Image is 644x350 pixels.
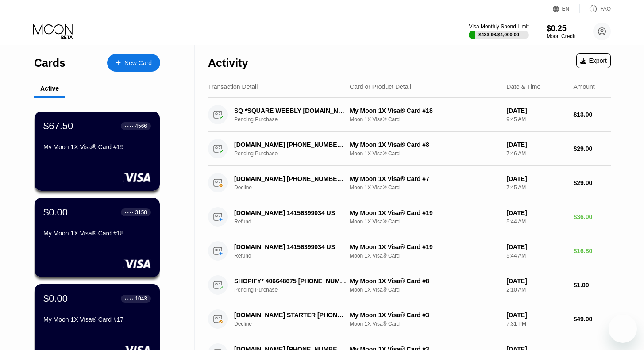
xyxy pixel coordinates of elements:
[574,281,611,288] div: $1.00
[40,85,59,92] div: Active
[350,219,499,225] div: Moon 1X Visa® Card
[506,175,566,182] div: [DATE]
[234,219,355,225] div: Refund
[234,277,347,285] div: SHOPIFY* 406648675 [PHONE_NUMBER] US
[234,312,347,319] div: [DOMAIN_NAME] STARTER [PHONE_NUMBER] US
[506,287,566,293] div: 2:10 AM
[547,24,575,39] div: $0.25Moon Credit
[208,57,248,69] div: Activity
[43,120,73,132] div: $67.50
[506,321,566,327] div: 7:31 PM
[350,321,499,327] div: Moon 1X Visa® Card
[34,57,66,69] div: Cards
[125,297,134,300] div: ● ● ● ●
[469,23,528,39] div: Visa Monthly Spend Limit$433.98/$4,000.00
[135,123,147,129] div: 4566
[43,293,68,304] div: $0.00
[574,315,611,323] div: $49.00
[506,243,566,250] div: [DATE]
[580,57,607,64] div: Export
[35,198,160,277] div: $0.00● ● ● ●3158My Moon 1X Visa® Card #18
[574,247,611,254] div: $16.80
[506,312,566,319] div: [DATE]
[506,277,566,285] div: [DATE]
[600,6,611,12] div: FAQ
[208,200,611,234] div: [DOMAIN_NAME] 14156399034 USRefundMy Moon 1X Visa® Card #19Moon 1X Visa® Card[DATE]5:44 AM$36.00
[506,185,566,191] div: 7:45 AM
[234,141,347,148] div: [DOMAIN_NAME] [PHONE_NUMBER] US
[469,23,528,30] div: Visa Monthly Spend Limit
[208,268,611,302] div: SHOPIFY* 406648675 [PHONE_NUMBER] USPending PurchaseMy Moon 1X Visa® Card #8Moon 1X Visa® Card[DA...
[234,107,347,114] div: SQ *SQUARE WEEBLY [DOMAIN_NAME] US
[506,141,566,148] div: [DATE]
[234,175,347,182] div: [DOMAIN_NAME] [PHONE_NUMBER] US
[350,150,499,157] div: Moon 1X Visa® Card
[562,6,570,12] div: EN
[547,33,575,39] div: Moon Credit
[135,296,147,302] div: 1043
[234,209,347,216] div: [DOMAIN_NAME] 14156399034 US
[350,243,499,250] div: My Moon 1X Visa® Card #19
[43,143,151,150] div: My Moon 1X Visa® Card #19
[609,315,637,343] iframe: Button to launch messaging window
[125,125,134,127] div: ● ● ● ●
[107,54,160,72] div: New Card
[580,4,611,13] div: FAQ
[506,150,566,157] div: 7:46 AM
[574,213,611,220] div: $36.00
[125,211,134,214] div: ● ● ● ●
[350,253,499,259] div: Moon 1X Visa® Card
[506,107,566,114] div: [DATE]
[208,98,611,132] div: SQ *SQUARE WEEBLY [DOMAIN_NAME] USPending PurchaseMy Moon 1X Visa® Card #18Moon 1X Visa® Card[DAT...
[124,59,152,67] div: New Card
[350,116,499,123] div: Moon 1X Visa® Card
[350,185,499,191] div: Moon 1X Visa® Card
[234,243,347,250] div: [DOMAIN_NAME] 14156399034 US
[234,321,355,327] div: Decline
[234,116,355,123] div: Pending Purchase
[350,141,499,148] div: My Moon 1X Visa® Card #8
[350,312,499,319] div: My Moon 1X Visa® Card #3
[43,316,151,323] div: My Moon 1X Visa® Card #17
[350,83,411,90] div: Card or Product Detail
[208,132,611,166] div: [DOMAIN_NAME] [PHONE_NUMBER] USPending PurchaseMy Moon 1X Visa® Card #8Moon 1X Visa® Card[DATE]7:...
[234,253,355,259] div: Refund
[506,116,566,123] div: 9:45 AM
[234,150,355,157] div: Pending Purchase
[506,253,566,259] div: 5:44 AM
[208,166,611,200] div: [DOMAIN_NAME] [PHONE_NUMBER] USDeclineMy Moon 1X Visa® Card #7Moon 1X Visa® Card[DATE]7:45 AM$29.00
[350,175,499,182] div: My Moon 1X Visa® Card #7
[553,4,580,13] div: EN
[234,185,355,191] div: Decline
[506,209,566,216] div: [DATE]
[43,230,151,237] div: My Moon 1X Visa® Card #18
[208,234,611,268] div: [DOMAIN_NAME] 14156399034 USRefundMy Moon 1X Visa® Card #19Moon 1X Visa® Card[DATE]5:44 AM$16.80
[576,53,611,68] div: Export
[506,219,566,225] div: 5:44 AM
[547,24,575,33] div: $0.25
[350,209,499,216] div: My Moon 1X Visa® Card #19
[350,277,499,285] div: My Moon 1X Visa® Card #8
[574,179,611,186] div: $29.00
[350,287,499,293] div: Moon 1X Visa® Card
[478,32,519,37] div: $433.98 / $4,000.00
[574,145,611,152] div: $29.00
[350,107,499,114] div: My Moon 1X Visa® Card #18
[234,287,355,293] div: Pending Purchase
[574,111,611,118] div: $13.00
[574,83,595,90] div: Amount
[43,207,68,218] div: $0.00
[506,83,540,90] div: Date & Time
[208,302,611,336] div: [DOMAIN_NAME] STARTER [PHONE_NUMBER] USDeclineMy Moon 1X Visa® Card #3Moon 1X Visa® Card[DATE]7:3...
[208,83,258,90] div: Transaction Detail
[35,112,160,191] div: $67.50● ● ● ●4566My Moon 1X Visa® Card #19
[135,209,147,215] div: 3158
